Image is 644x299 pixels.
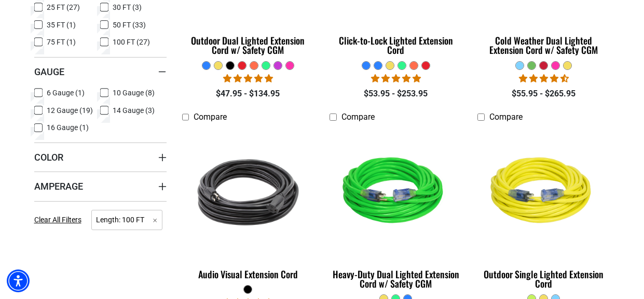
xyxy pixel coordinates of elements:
[34,172,167,201] summary: Amperage
[330,127,462,294] a: green Heavy-Duty Dual Lighted Extension Cord w/ Safety CGM
[34,180,83,192] span: Amperage
[194,112,227,122] span: Compare
[113,89,155,96] span: 10 Gauge (8)
[113,21,146,29] span: 50 FT (33)
[34,216,81,224] span: Clear All Filters
[330,269,462,288] div: Heavy-Duty Dual Lighted Extension Cord w/ Safety CGM
[341,112,375,122] span: Compare
[223,74,273,83] span: 4.81 stars
[47,124,89,131] span: 16 Gauge (1)
[330,88,462,100] div: $53.95 - $253.95
[34,57,167,86] summary: Gauge
[47,4,80,11] span: 25 FT (27)
[330,36,462,54] div: Click-to-Lock Lighted Extension Cord
[477,88,610,100] div: $55.95 - $265.95
[113,107,155,114] span: 14 Gauge (3)
[183,132,313,251] img: black
[477,127,610,294] a: yellow Outdoor Single Lighted Extension Cord
[47,38,76,46] span: 75 FT (1)
[182,269,314,279] div: Audio Visual Extension Cord
[182,88,314,100] div: $47.95 - $134.95
[331,132,461,251] img: green
[34,66,64,78] span: Gauge
[182,36,314,54] div: Outdoor Dual Lighted Extension Cord w/ Safety CGM
[34,215,86,225] a: Clear All Filters
[91,215,162,224] a: Length: 100 FT
[477,269,610,288] div: Outdoor Single Lighted Extension Cord
[489,112,523,122] span: Compare
[371,74,421,83] span: 4.87 stars
[182,127,314,285] a: black Audio Visual Extension Cord
[7,269,30,292] div: Accessibility Menu
[47,89,85,96] span: 6 Gauge (1)
[91,210,162,230] span: Length: 100 FT
[47,107,93,114] span: 12 Gauge (19)
[477,36,610,54] div: Cold Weather Dual Lighted Extension Cord w/ Safety CGM
[113,38,150,46] span: 100 FT (27)
[519,74,569,83] span: 4.62 stars
[34,143,167,172] summary: Color
[478,132,609,251] img: yellow
[34,151,63,163] span: Color
[47,21,76,29] span: 35 FT (1)
[113,4,142,11] span: 30 FT (3)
